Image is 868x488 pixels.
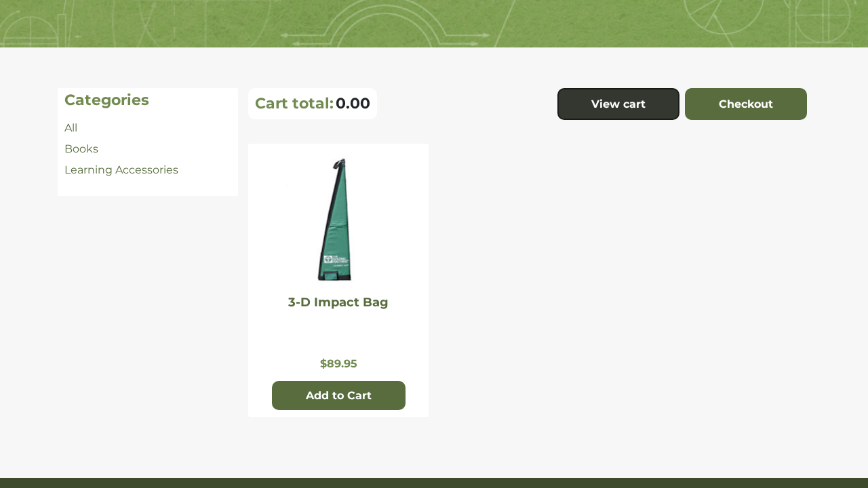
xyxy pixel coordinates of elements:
[64,121,77,134] a: All
[64,91,231,109] h4: Categories
[272,381,406,411] button: Add to Cart
[336,94,370,113] span: 0.00
[557,88,679,121] a: View cart
[288,295,389,310] a: 3-D Impact Bag
[255,94,334,113] p: Cart total:
[64,163,178,176] a: Learning Accessories
[64,142,98,155] a: Books
[255,357,422,370] p: $89.95
[284,154,393,289] img: 3-D Impact Bag
[685,88,807,121] a: Checkout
